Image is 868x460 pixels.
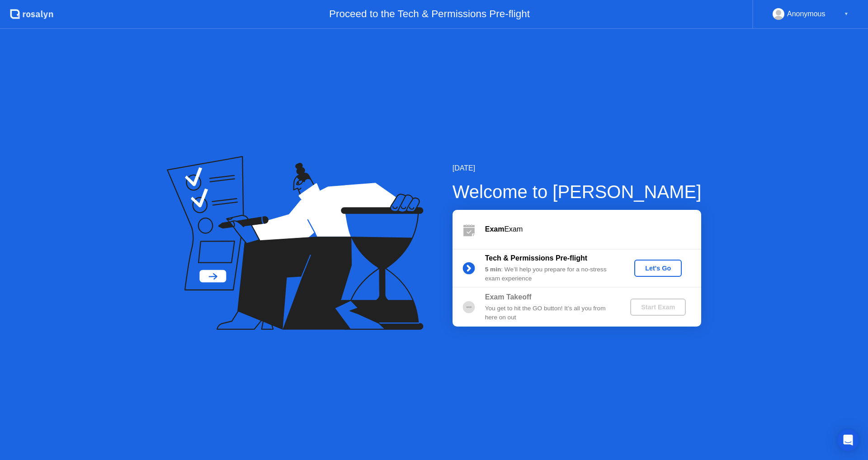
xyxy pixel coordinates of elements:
div: Let's Go [638,265,678,272]
div: : We’ll help you prepare for a no-stress exam experience [485,265,615,284]
div: Anonymous [787,8,826,20]
b: Exam [485,225,505,233]
div: Exam [485,224,701,235]
div: [DATE] [453,163,702,174]
b: 5 min [485,266,501,273]
button: Start Exam [630,299,686,316]
div: Open Intercom Messenger [837,429,859,451]
b: Tech & Permissions Pre-flight [485,254,587,262]
div: Welcome to [PERSON_NAME] [453,178,702,205]
div: Start Exam [634,304,682,311]
div: You get to hit the GO button! It’s all you from here on out [485,304,615,322]
b: Exam Takeoff [485,293,532,301]
button: Let's Go [634,260,682,277]
div: ▼ [844,8,849,20]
